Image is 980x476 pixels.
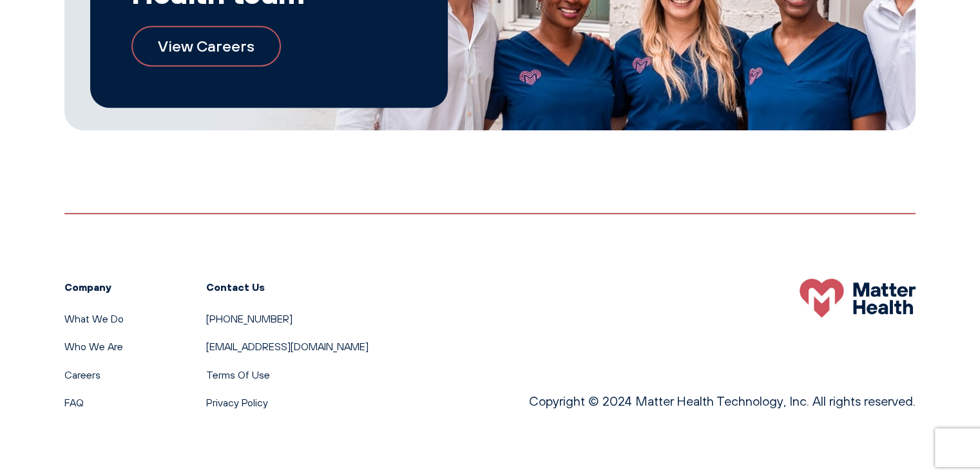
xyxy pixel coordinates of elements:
a: View Careers [131,26,281,66]
a: [PHONE_NUMBER] [206,312,293,325]
a: FAQ [64,396,84,409]
a: Careers [64,368,101,381]
a: [EMAIL_ADDRESS][DOMAIN_NAME] [206,340,369,353]
h3: Company [64,279,124,295]
a: Privacy Policy [206,396,268,409]
a: Terms Of Use [206,368,270,381]
h3: Contact Us [206,279,369,295]
a: What We Do [64,312,124,325]
p: Copyright © 2024 Matter Health Technology, Inc. All rights reserved. [529,391,916,412]
a: Who We Are [64,340,123,353]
